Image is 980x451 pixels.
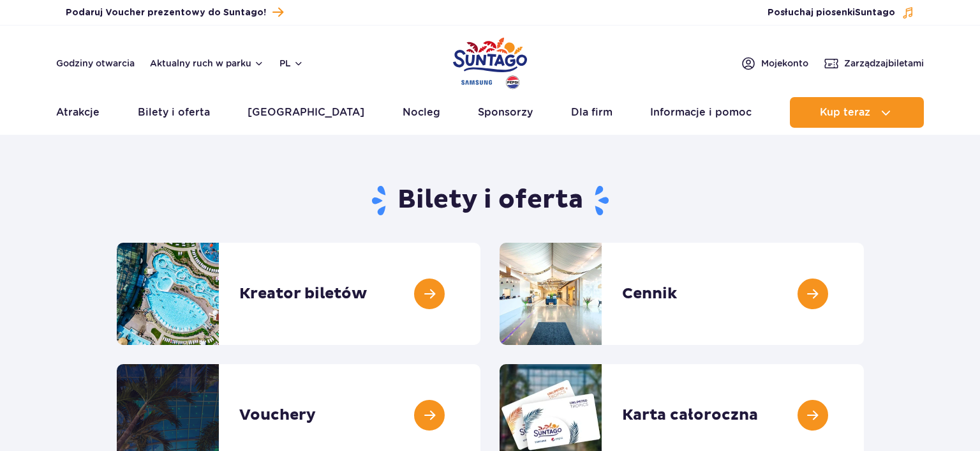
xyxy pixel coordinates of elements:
[478,97,533,128] a: Sponsorzy
[741,56,808,71] a: Mojekonto
[650,97,752,128] a: Informacje i pomoc
[248,97,364,128] a: [GEOGRAPHIC_DATA]
[453,32,527,91] a: Park of Poland
[844,57,924,70] span: Zarządzaj biletami
[56,97,100,128] a: Atrakcje
[150,58,264,68] button: Aktualny ruch w parku
[66,4,283,21] a: Podaruj Voucher prezentowy do Suntago!
[768,6,914,19] button: Posłuchaj piosenkiSuntago
[138,97,210,128] a: Bilety i oferta
[403,97,440,128] a: Nocleg
[761,57,808,70] span: Moje konto
[768,6,895,19] span: Posłuchaj piosenki
[820,107,870,118] span: Kup teraz
[279,57,304,70] button: pl
[790,97,924,128] button: Kup teraz
[56,57,135,70] a: Godziny otwarcia
[571,97,612,128] a: Dla firm
[824,56,924,71] a: Zarządzajbiletami
[66,6,266,19] span: Podaruj Voucher prezentowy do Suntago!
[855,8,895,17] span: Suntago
[117,184,864,217] h1: Bilety i oferta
